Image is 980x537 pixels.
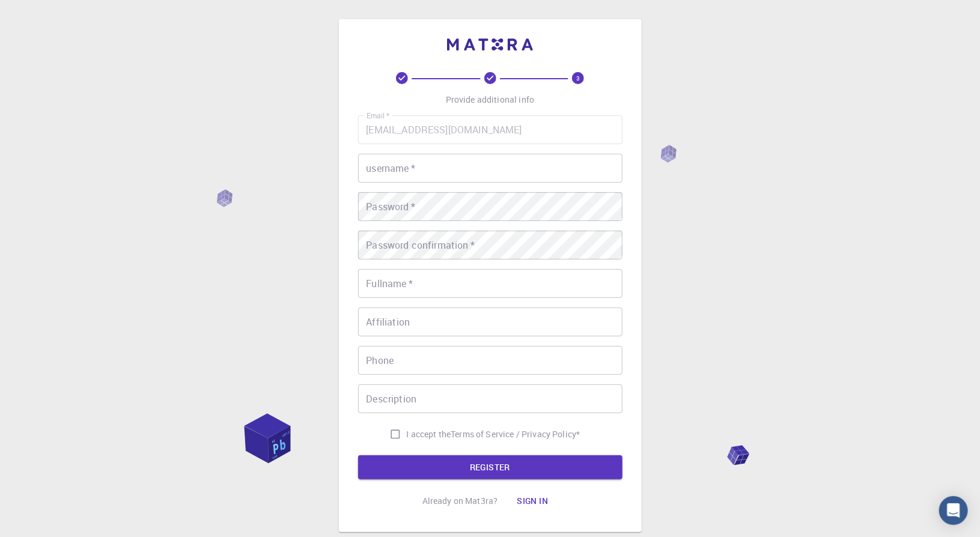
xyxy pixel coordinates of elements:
[451,428,580,440] a: Terms of Service / Privacy Policy*
[422,495,498,507] p: Already on Mat3ra?
[407,428,451,440] span: I accept the
[507,489,558,513] button: Sign in
[939,496,968,525] div: Open Intercom Messenger
[358,455,622,479] button: REGISTER
[367,111,389,121] label: Email
[451,428,580,440] p: Terms of Service / Privacy Policy *
[446,94,534,106] p: Provide additional info
[576,74,580,82] text: 3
